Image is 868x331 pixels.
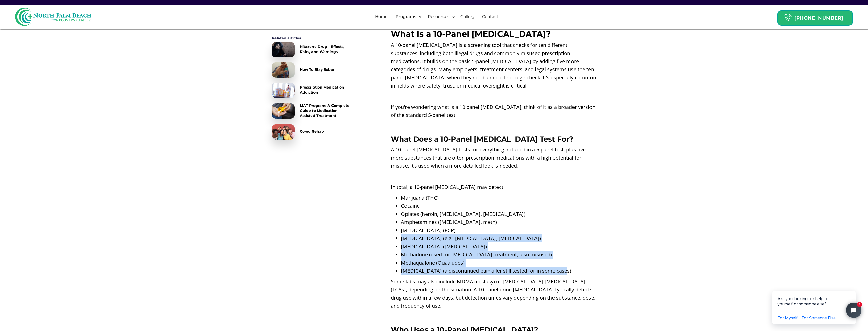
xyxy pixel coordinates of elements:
[401,218,596,226] li: Amphetamines ([MEDICAL_DATA], meth)
[300,85,353,95] div: Prescription Medication Addiction
[372,9,391,25] a: Home
[391,122,596,130] p: ‍
[300,103,353,118] div: MAT Program: A Complete Guide to Medication-Assisted Treatment
[401,251,596,259] li: Methadone (used for [MEDICAL_DATA] treatment, also misused)
[272,36,353,41] div: Related articles
[427,14,451,20] div: Resources
[300,44,353,54] div: Nitazene Drug – Effects, Risks, and Warnings
[777,8,853,26] a: Header Calendar Icons[PHONE_NUMBER]
[401,234,596,242] li: [MEDICAL_DATA] (e.g., [MEDICAL_DATA], [MEDICAL_DATA])
[391,9,423,25] div: Programs
[300,129,324,134] div: Co-ed Rehab
[401,226,596,234] li: [MEDICAL_DATA] (PCP)
[272,42,353,57] a: Nitazene Drug – Effects, Risks, and Warnings
[391,92,596,100] p: ‍
[401,194,596,202] li: Marijuana (THC)
[391,172,596,181] p: ‍
[394,14,417,20] div: Programs
[391,103,596,119] p: If you're wondering what is a 10 panel [MEDICAL_DATA], think of it as a broader version of the st...
[401,210,596,218] li: Opiates (heroin, [MEDICAL_DATA], [MEDICAL_DATA])
[272,83,353,98] a: Prescription Medication Addiction
[272,103,353,119] a: MAT Program: A Complete Guide to Medication-Assisted Treatment
[391,146,596,170] p: A 10-panel [MEDICAL_DATA] tests for everything included in a 5-panel test, plus five more substan...
[391,183,596,191] p: In total, a 10-panel [MEDICAL_DATA] may detect:
[401,242,596,251] li: [MEDICAL_DATA] ([MEDICAL_DATA])
[479,9,502,25] a: Contact
[272,62,353,78] a: How To Stay Sober
[391,41,596,90] p: A 10-panel [MEDICAL_DATA] is a screening tool that checks for ten different substances, including...
[401,202,596,210] li: Cocaine
[423,9,457,25] div: Resources
[391,312,596,321] p: ‍
[391,29,596,39] h2: What Is a 10-Panel [MEDICAL_DATA]?
[457,9,478,25] a: Gallery
[401,259,596,267] li: Methaqualone (Quaaludes)
[391,277,596,310] p: Some labs may also include MDMA (ecstasy) or [MEDICAL_DATA] [MEDICAL_DATA] (TCAs), depending on t...
[794,15,843,21] strong: [PHONE_NUMBER]
[272,124,353,140] a: Co-ed Rehab
[300,67,335,72] div: How To Stay Sober
[401,267,596,275] li: [MEDICAL_DATA] (a discontinued painkiller still tested for in some cases)
[762,275,868,331] iframe: Tidio Chat
[784,14,792,22] img: Header Calendar Icons
[391,135,596,143] h3: What Does a 10-Panel [MEDICAL_DATA] Test For?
